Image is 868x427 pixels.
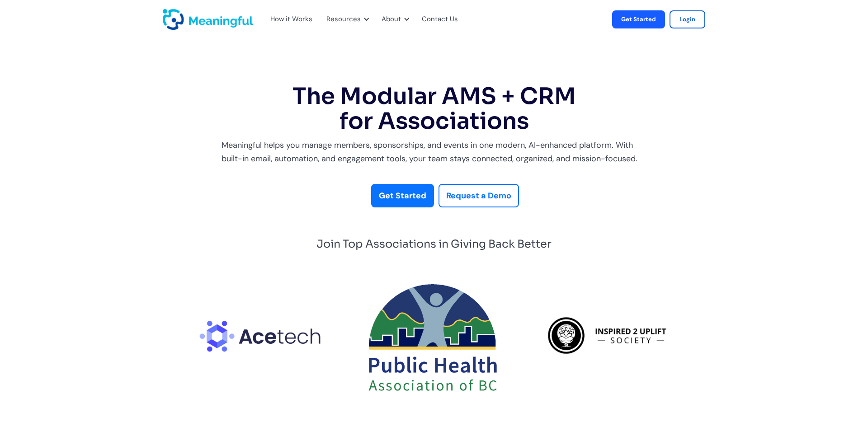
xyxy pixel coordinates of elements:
div: How it Works [265,5,316,34]
div: Join Top Associations in Giving Back Better [316,235,552,254]
div: Resources [321,5,372,34]
strong: Get Started [379,190,426,201]
a: Get Started [612,10,665,28]
div: About [382,14,401,25]
a: How it Works [270,14,306,25]
a: Login [670,10,705,28]
strong: Request a Demo [446,190,511,201]
a: Contact Us [422,14,458,25]
h1: The Modular AMS + CRM for Associations [222,84,646,134]
a: Request a Demo [439,184,519,208]
div: Resources [326,14,361,25]
div: About [376,5,412,34]
div: Contact Us [416,5,469,34]
a: home [163,9,185,30]
a: Get Started [371,184,434,208]
div: Meaningful helps you manage members, sponsorships, and events in one modern, AI-enhanced platform... [222,138,646,166]
div: How it Works [270,14,312,25]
